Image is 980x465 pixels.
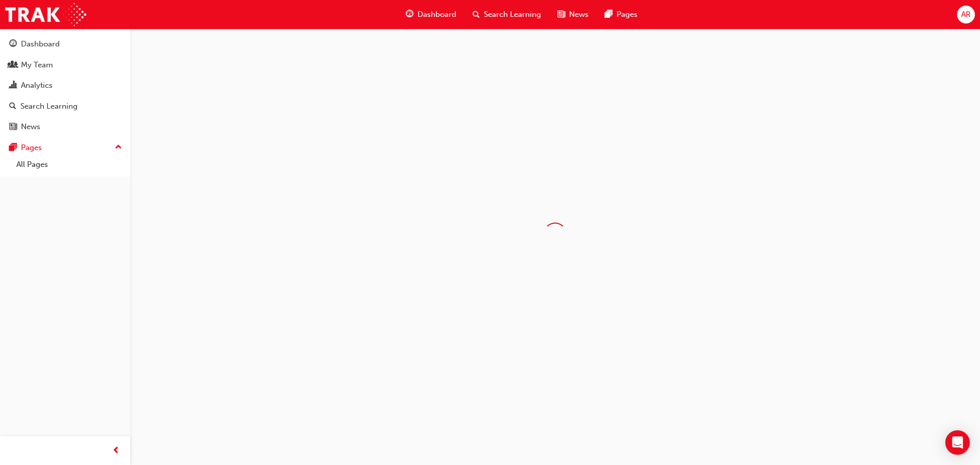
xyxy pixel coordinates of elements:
button: DashboardMy TeamAnalyticsSearch LearningNews [4,33,126,138]
span: News [569,9,589,20]
span: search-icon [9,102,16,111]
img: Trak [5,3,86,26]
div: Dashboard [21,38,60,50]
span: chart-icon [9,81,17,90]
a: guage-iconDashboard [398,4,464,25]
span: guage-icon [9,40,17,49]
a: My Team [4,56,126,75]
span: prev-icon [112,445,120,457]
span: search-icon [473,8,480,21]
div: My Team [21,59,53,71]
div: Pages [21,142,42,154]
span: Pages [617,9,638,20]
span: news-icon [557,8,565,21]
a: All Pages [12,157,126,173]
button: Pages [4,138,126,157]
div: Search Learning [20,101,78,112]
span: pages-icon [9,143,17,153]
span: up-icon [115,141,122,154]
div: Analytics [21,80,53,91]
a: Analytics [4,76,126,95]
span: guage-icon [406,8,413,21]
a: news-iconNews [549,4,597,25]
button: AR [957,6,975,23]
span: Search Learning [484,9,541,20]
div: Open Intercom Messenger [945,430,970,455]
span: news-icon [9,123,17,132]
span: pages-icon [605,8,612,21]
a: Search Learning [4,97,126,116]
a: Dashboard [4,35,126,54]
a: News [4,117,126,136]
span: AR [961,9,971,20]
span: Dashboard [418,9,456,20]
span: people-icon [9,61,17,70]
div: News [21,121,40,133]
a: search-iconSearch Learning [464,4,549,25]
a: pages-iconPages [597,4,646,25]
